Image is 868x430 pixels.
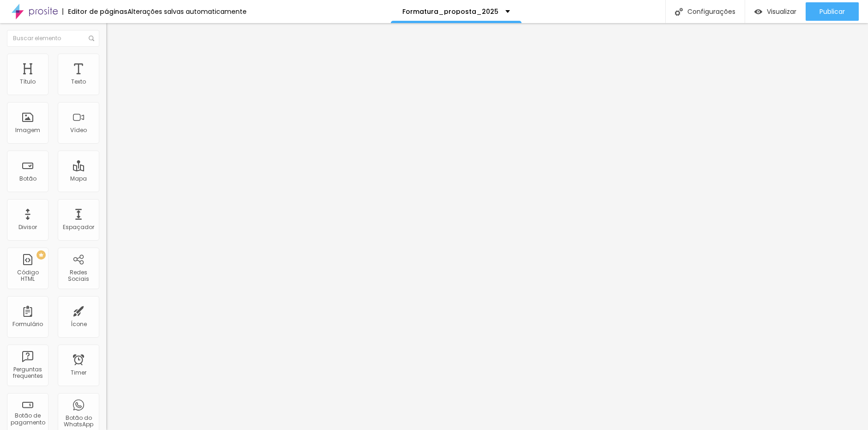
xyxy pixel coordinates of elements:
button: Publicar [806,2,859,21]
div: Imagem [15,127,40,133]
img: view-1.svg [754,8,762,16]
span: Visualizar [767,8,796,15]
p: Formatura_proposta_2025 [402,8,498,15]
div: Perguntas frequentes [9,366,46,380]
div: Ícone [71,321,87,327]
div: Botão do WhatsApp [60,415,97,428]
div: Timer [71,369,86,376]
div: Editor de páginas [62,8,127,15]
div: Alterações salvas automaticamente [127,8,247,15]
img: Icone [89,36,94,41]
div: Vídeo [70,127,87,133]
div: Botão [19,176,36,182]
div: Título [20,79,36,85]
div: Texto [71,79,86,85]
div: Redes Sociais [60,269,97,283]
div: Formulário [12,321,43,327]
div: Divisor [18,224,37,230]
span: Publicar [819,8,845,15]
div: Mapa [70,176,87,182]
div: Botão de pagamento [9,412,46,426]
button: Visualizar [745,2,806,21]
div: Código HTML [9,269,46,283]
img: Icone [675,8,683,16]
input: Buscar elemento [7,30,99,47]
div: Espaçador [63,224,94,230]
iframe: Editor [106,23,868,430]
